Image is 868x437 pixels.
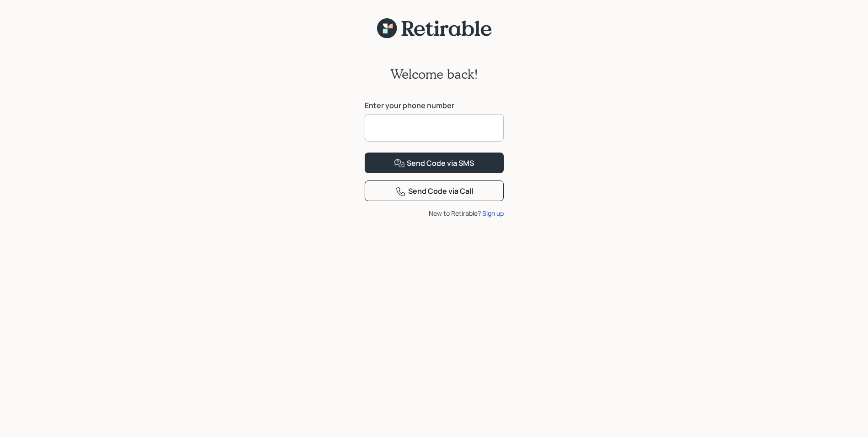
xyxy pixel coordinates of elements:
[395,186,473,197] div: Send Code via Call
[482,208,504,218] div: Sign up
[394,158,474,169] div: Send Code via SMS
[365,180,504,201] button: Send Code via Call
[390,66,478,82] h2: Welcome back!
[365,100,504,110] label: Enter your phone number
[365,153,504,173] button: Send Code via SMS
[365,208,504,218] div: New to Retirable?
